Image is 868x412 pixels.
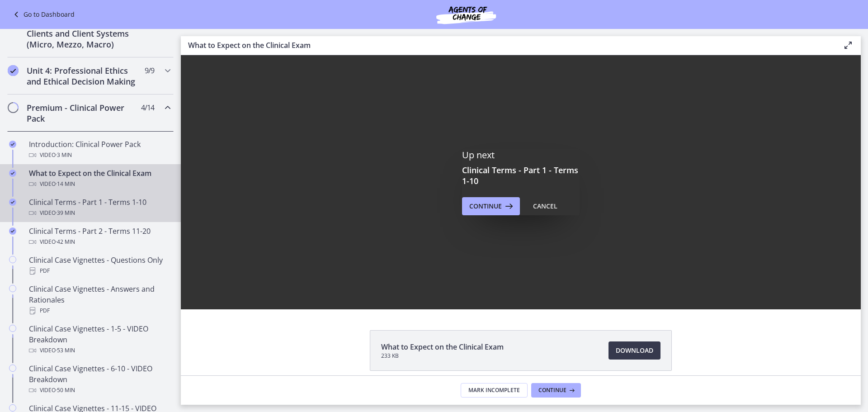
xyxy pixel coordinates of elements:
[9,227,16,235] i: Completed
[531,383,581,398] button: Continue
[29,208,170,218] div: Video
[533,201,557,212] div: Cancel
[29,265,170,276] div: PDF
[29,345,170,356] div: Video
[29,226,170,247] div: Clinical Terms - Part 2 - Terms 11-20
[381,341,504,352] span: What to Expect on the Clinical Exam
[469,201,502,212] span: Continue
[462,149,580,161] p: Up next
[29,385,170,396] div: Video
[29,284,170,316] div: Clinical Case Vignettes - Answers and Rationales
[9,199,16,206] i: Completed
[8,65,19,76] i: Completed
[609,341,660,360] a: Download
[56,345,75,356] span: · 53 min
[616,345,653,356] span: Download
[412,4,520,25] img: Agents of Change
[29,255,170,276] div: Clinical Case Vignettes - Questions Only
[462,197,520,215] button: Continue
[27,65,137,87] h2: Unit 4: Professional Ethics and Ethical Decision Making
[56,385,75,396] span: · 50 min
[56,208,75,218] span: · 39 min
[29,197,170,218] div: Clinical Terms - Part 1 - Terms 1-10
[141,102,154,113] span: 4 / 14
[29,237,170,247] div: Video
[29,139,170,161] div: Introduction: Clinical Power Pack
[29,305,170,316] div: PDF
[9,141,16,148] i: Completed
[526,197,565,215] button: Cancel
[468,387,520,394] span: Mark Incomplete
[27,17,137,50] h2: Unit 3: Interventions with Clients and Client Systems (Micro, Mezzo, Macro)
[9,170,16,177] i: Completed
[29,323,170,356] div: Clinical Case Vignettes - 1-5 - VIDEO Breakdown
[27,102,137,124] h2: Premium - Clinical Power Pack
[11,9,75,20] a: Go to Dashboard
[56,179,75,189] span: · 14 min
[56,150,72,161] span: · 3 min
[56,237,75,247] span: · 42 min
[145,65,154,76] span: 9 / 9
[538,387,566,394] span: Continue
[461,383,528,398] button: Mark Incomplete
[29,150,170,161] div: Video
[188,40,828,51] h3: What to Expect on the Clinical Exam
[462,165,580,186] h3: Clinical Terms - Part 1 - Terms 1-10
[381,352,504,360] span: 233 KB
[29,363,170,396] div: Clinical Case Vignettes - 6-10 - VIDEO Breakdown
[29,179,170,189] div: Video
[29,168,170,189] div: What to Expect on the Clinical Exam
